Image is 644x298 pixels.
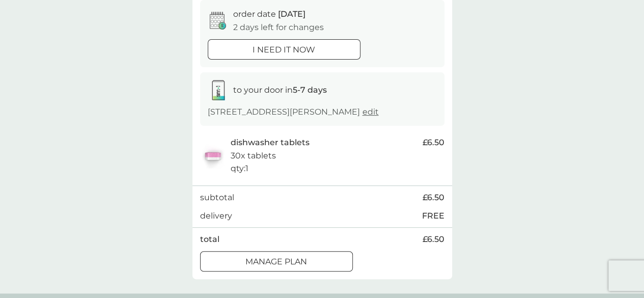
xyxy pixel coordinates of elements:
[293,85,327,95] strong: 5-7 days
[423,233,444,246] span: £6.50
[253,43,315,57] p: i need it now
[200,233,219,246] p: total
[423,191,444,204] span: £6.50
[423,136,444,149] span: £6.50
[245,255,307,268] p: Manage plan
[200,209,232,223] p: delivery
[231,149,276,162] p: 30x tablets
[233,85,327,95] span: to your door in
[200,191,234,204] p: subtotal
[231,136,310,149] p: dishwasher tablets
[362,107,379,117] a: edit
[208,39,360,60] button: i need it now
[233,8,305,21] p: order date
[422,209,444,223] p: FREE
[278,9,305,19] span: [DATE]
[231,162,248,175] p: qty : 1
[200,251,353,272] button: Manage plan
[233,21,324,34] p: 2 days left for changes
[208,105,379,119] p: [STREET_ADDRESS][PERSON_NAME]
